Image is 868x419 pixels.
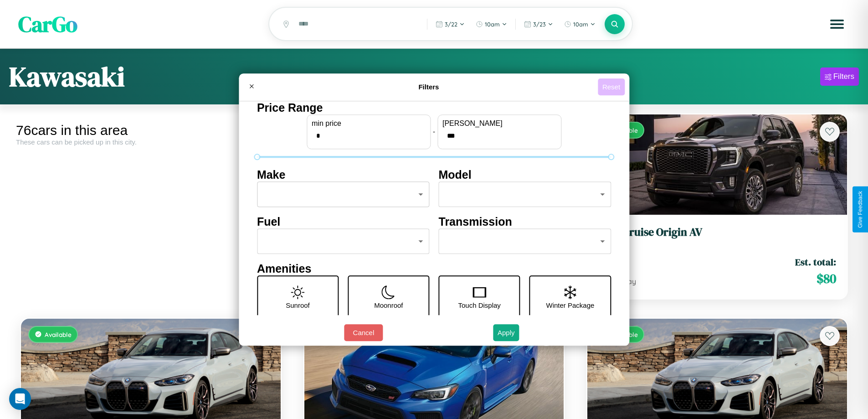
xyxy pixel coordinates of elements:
span: 3 / 22 [445,21,457,28]
p: Winter Package [546,299,595,311]
p: - [433,125,435,138]
h4: Fuel [257,215,430,228]
span: Available [45,331,72,338]
button: 3/22 [431,17,469,31]
button: Filters [820,67,859,86]
h4: Price Range [257,101,611,114]
p: Moonroof [374,299,403,311]
p: Sunroof [286,299,310,311]
h1: Kawasaki [9,58,125,95]
span: $ 80 [817,269,836,288]
button: 3/23 [519,17,558,31]
h4: Make [257,168,430,181]
h4: Filters [260,83,598,91]
p: Touch Display [458,299,500,311]
button: Reset [598,78,625,95]
span: 10am [485,21,500,28]
button: Cancel [344,324,383,341]
div: These cars can be picked up in this city. [16,138,286,146]
button: Open menu [824,11,850,37]
div: 76 cars in this area [16,123,286,138]
label: min price [312,119,426,128]
h3: GMC Cruise Origin AV [598,226,836,239]
h4: Amenities [257,262,611,275]
div: Open Intercom Messenger [9,388,31,410]
button: 10am [471,17,512,31]
div: Give Feedback [857,191,863,228]
div: Filters [833,72,854,81]
button: 10am [560,17,600,31]
span: 3 / 23 [533,21,546,28]
span: CarGo [18,9,77,39]
label: [PERSON_NAME] [442,119,556,128]
button: Apply [493,324,519,341]
span: Est. total: [795,255,836,269]
a: GMC Cruise Origin AV2014 [598,226,836,248]
span: 10am [573,21,588,28]
h4: Model [439,168,611,181]
h4: Transmission [439,215,611,228]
